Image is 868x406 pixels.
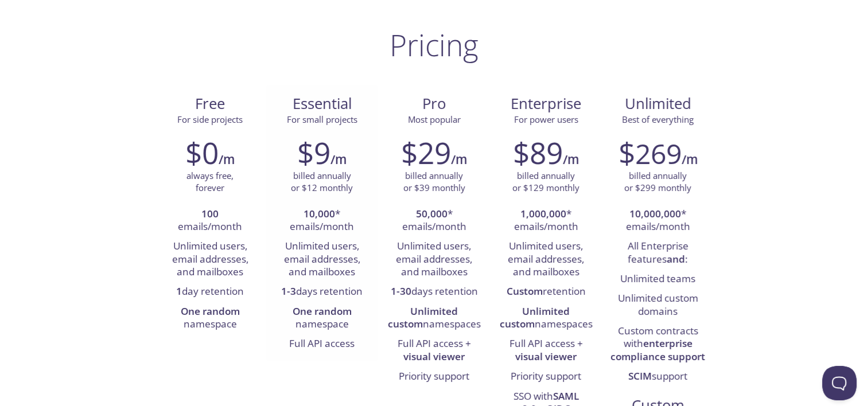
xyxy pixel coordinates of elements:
li: days retention [387,282,481,302]
h6: /m [682,150,698,169]
span: Best of everything [622,114,694,125]
strong: Unlimited custom [388,304,458,330]
strong: 1-3 [281,284,296,298]
li: * emails/month [275,205,369,237]
strong: visual viewer [515,350,577,363]
li: Unlimited users, email addresses, and mailboxes [499,237,593,282]
span: Free [164,94,257,114]
strong: 1 [176,284,182,298]
li: namespaces [387,302,481,335]
strong: 1-30 [391,284,411,298]
span: Most popular [408,114,461,125]
strong: and [667,252,685,266]
p: always free, forever [186,170,233,194]
span: For power users [514,114,578,125]
span: Enterprise [499,94,593,114]
li: * emails/month [610,205,705,237]
li: support [610,367,705,387]
p: billed annually or $39 monthly [403,170,465,194]
h6: /m [219,150,235,169]
strong: One random [293,304,352,318]
li: Full API access + [499,334,593,367]
p: billed annually or $299 monthly [624,170,691,194]
strong: Custom [507,284,543,298]
strong: 100 [201,207,219,220]
li: Priority support [499,367,593,387]
li: Priority support [387,367,481,387]
span: Unlimited [625,93,691,114]
strong: enterprise compliance support [610,337,705,362]
h2: $29 [401,135,451,170]
iframe: Help Scout Beacon - Open [822,366,857,400]
h2: $ [618,135,682,170]
li: Unlimited teams [610,270,705,289]
li: Custom contracts with [610,322,705,367]
li: namespaces [499,302,593,335]
strong: 1,000,000 [520,207,566,220]
li: Unlimited custom domains [610,289,705,322]
li: namespace [275,302,369,335]
h1: Pricing [390,28,478,62]
li: Unlimited users, email addresses, and mailboxes [275,237,369,282]
li: Full API access + [387,334,481,367]
h6: /m [451,150,467,169]
h2: $0 [185,135,219,170]
li: * emails/month [499,205,593,237]
h6: /m [330,150,347,169]
strong: 50,000 [416,207,447,220]
h2: $9 [297,135,330,170]
li: retention [499,282,593,302]
strong: 10,000 [303,207,335,220]
strong: visual viewer [403,350,465,363]
span: For small projects [287,114,357,125]
li: day retention [163,282,258,302]
h2: $89 [513,135,563,170]
strong: One random [181,304,240,318]
li: Unlimited users, email addresses, and mailboxes [387,237,481,282]
li: namespace [163,302,258,335]
span: Essential [275,94,369,114]
li: Full API access [275,334,369,354]
strong: SCIM [628,369,652,382]
li: days retention [275,282,369,302]
p: billed annually or $12 monthly [291,170,353,194]
li: Unlimited users, email addresses, and mailboxes [163,237,258,282]
span: For side projects [177,114,243,125]
span: Pro [387,94,481,114]
h6: /m [563,150,579,169]
li: emails/month [163,205,258,237]
li: * emails/month [387,205,481,237]
li: All Enterprise features : [610,237,705,270]
span: 269 [635,135,682,172]
strong: Unlimited custom [500,304,570,330]
strong: 10,000,000 [629,207,681,220]
p: billed annually or $129 monthly [512,170,579,194]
